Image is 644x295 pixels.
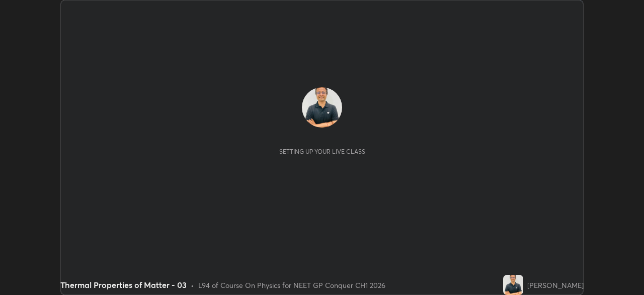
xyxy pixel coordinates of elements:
div: L94 of Course On Physics for NEET GP Conquer CH1 2026 [198,280,385,290]
div: • [191,280,194,290]
img: 37e60c5521b4440f9277884af4c92300.jpg [503,275,523,295]
div: Thermal Properties of Matter - 03 [60,279,187,291]
div: Setting up your live class [279,148,365,155]
img: 37e60c5521b4440f9277884af4c92300.jpg [302,87,342,128]
div: [PERSON_NAME] [527,280,584,290]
